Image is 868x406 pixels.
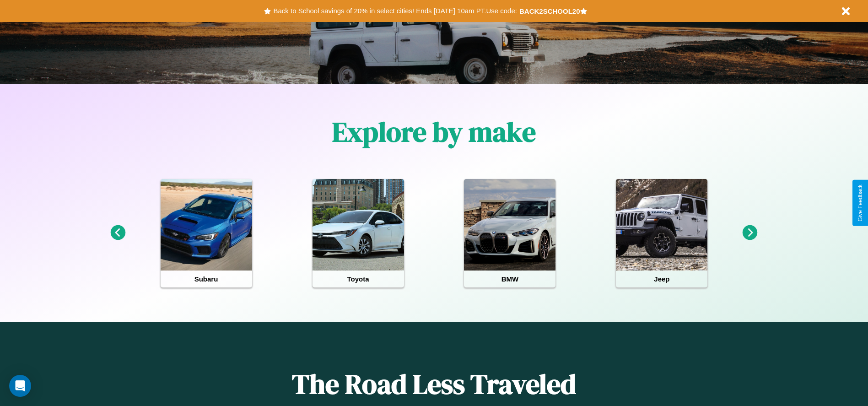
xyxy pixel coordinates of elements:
div: Open Intercom Messenger [9,375,31,397]
div: Give Feedback [857,184,863,222]
h1: Explore by make [332,113,536,151]
h4: Toyota [313,271,404,287]
h4: Jeep [616,271,707,287]
h4: BMW [464,271,555,287]
h4: Subaru [161,271,252,287]
b: BACK2SCHOOL20 [519,7,580,15]
button: Back to School savings of 20% in select cities! Ends [DATE] 10am PT.Use code: [271,5,519,17]
h1: The Road Less Traveled [173,365,694,403]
